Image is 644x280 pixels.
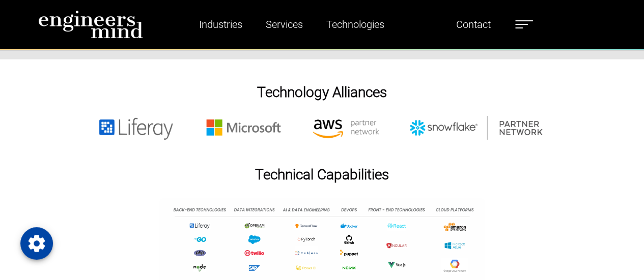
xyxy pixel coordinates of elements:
a: Technologies [322,13,388,36]
img: logo [38,10,143,39]
img: logos [80,116,564,140]
a: Services [262,13,307,36]
a: Contact [452,13,495,36]
a: Industries [195,13,246,36]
